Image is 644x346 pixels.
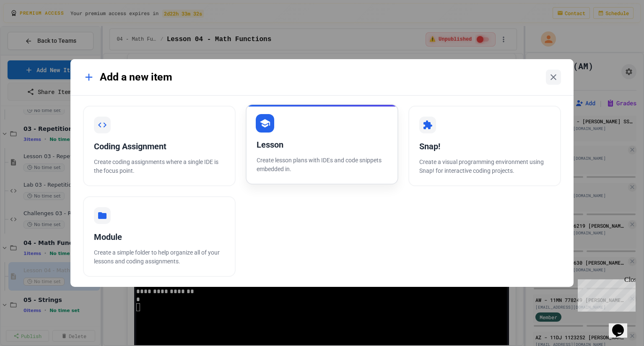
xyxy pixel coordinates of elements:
iframe: chat widget [609,312,636,338]
iframe: chat widget [574,276,636,312]
p: Create a simple folder to help organize all of your lessons and coding assignments. [94,248,225,266]
div: Coding Assignment [94,140,225,153]
div: Add a new item [83,69,172,85]
div: Chat with us now!Close [3,3,58,53]
p: Create coding assignments where a single IDE is the focus point. [94,158,225,175]
div: Module [94,231,225,243]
